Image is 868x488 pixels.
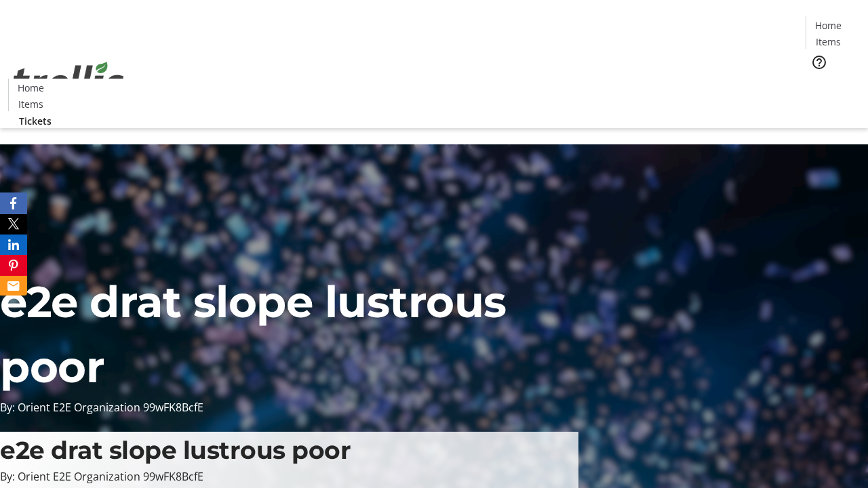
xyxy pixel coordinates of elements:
a: Home [9,81,52,95]
a: Home [806,18,850,33]
a: Tickets [8,114,62,128]
button: Help [806,49,833,76]
span: Home [815,18,842,33]
span: Tickets [19,114,52,128]
a: Items [9,97,52,111]
span: Tickets [816,79,849,93]
span: Items [18,97,43,111]
a: Tickets [806,79,860,93]
span: Items [816,35,841,49]
img: Orient E2E Organization 99wFK8BcfE's Logo [8,47,129,115]
span: Home [18,81,44,95]
a: Items [806,35,850,49]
